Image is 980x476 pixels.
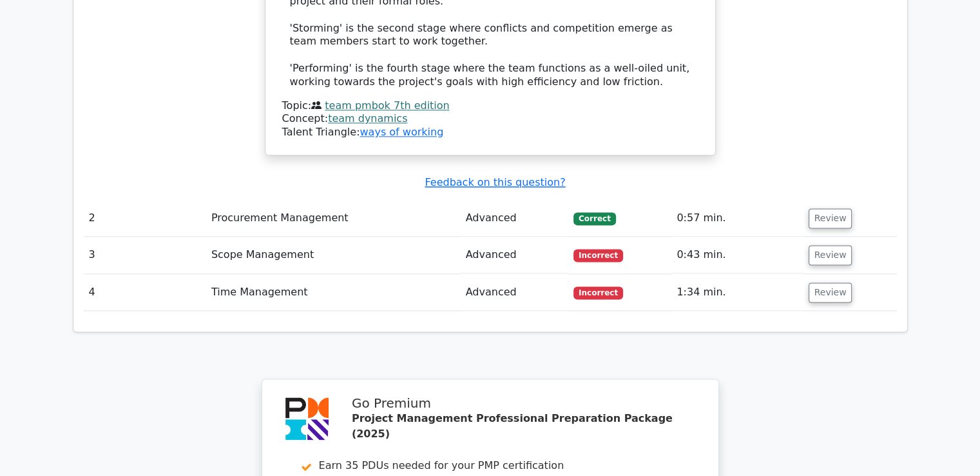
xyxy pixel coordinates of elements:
span: Incorrect [573,249,623,262]
td: 1:34 min. [671,274,803,311]
td: Procurement Management [206,200,461,237]
button: Review [809,283,852,302]
td: Advanced [461,274,568,311]
a: team pmbok 7th edition [325,99,449,112]
td: Time Management [206,274,461,311]
a: Feedback on this question? [425,176,565,188]
span: Correct [573,212,615,225]
div: Concept: [282,112,698,126]
td: Advanced [461,200,568,237]
td: Scope Management [206,237,461,273]
td: 3 [84,237,206,273]
td: Advanced [461,237,568,273]
td: 0:43 min. [671,237,803,273]
button: Review [809,245,852,265]
div: Talent Triangle: [282,99,698,139]
div: Topic: [282,99,698,113]
td: 4 [84,274,206,311]
td: 2 [84,200,206,237]
button: Review [809,208,852,228]
span: Incorrect [573,286,623,299]
a: ways of working [360,126,443,138]
td: 0:57 min. [671,200,803,237]
a: team dynamics [328,112,407,124]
